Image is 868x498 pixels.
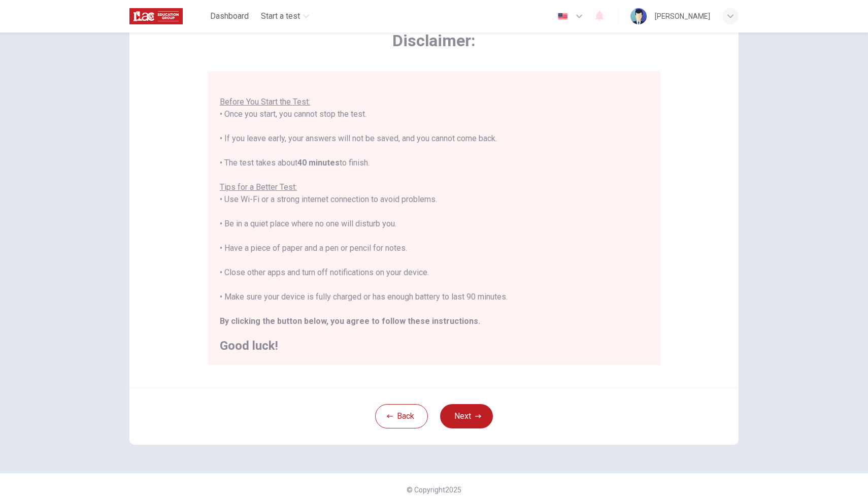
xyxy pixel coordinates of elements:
div: [PERSON_NAME] [655,10,710,22]
u: Before You Start the Test: [220,97,310,107]
button: Next [440,404,493,428]
a: ILAC logo [129,6,206,26]
span: Start a test [261,10,300,22]
img: en [556,13,569,20]
button: Dashboard [206,7,253,25]
b: 40 minutes [297,158,340,168]
img: Profile picture [630,8,647,24]
b: By clicking the button below, you agree to follow these instructions. [220,316,480,326]
u: Tips for a Better Test: [220,182,297,192]
span: Dashboard [210,10,249,22]
button: Start a test [257,7,313,25]
h2: Good luck! [220,340,648,352]
img: ILAC logo [129,6,183,26]
div: You are about to start a . • Once you start, you cannot stop the test. • If you leave early, your... [220,72,648,352]
span: © Copyright 2025 [407,486,461,494]
span: Disclaimer: [208,30,660,51]
button: Back [375,404,428,428]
